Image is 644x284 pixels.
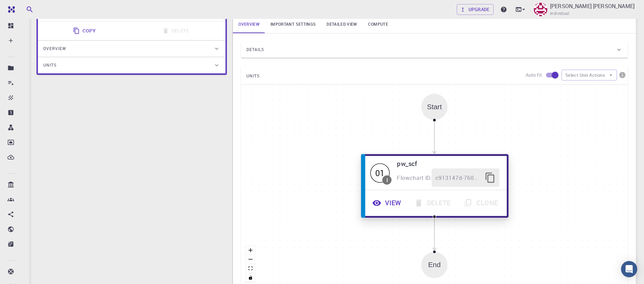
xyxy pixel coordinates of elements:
button: Copy [69,24,101,38]
div: Open Intercom Messenger [621,261,637,277]
div: End [428,261,441,269]
a: Upgrade [457,4,494,15]
a: Compute [363,16,393,33]
div: Overview [38,41,225,57]
img: logo [5,6,15,13]
div: Start [421,94,448,120]
p: [PERSON_NAME] [PERSON_NAME] [550,2,635,10]
div: Units [38,57,225,73]
div: Start [427,103,442,111]
button: View [367,194,409,212]
button: Select Unit Actions [562,70,617,80]
span: Idle [371,163,390,182]
p: Auto fit [526,72,542,78]
button: info [617,70,628,80]
div: End [421,252,448,278]
img: Sanjay Kumar Mahla [534,3,547,16]
button: zoom in [246,246,255,255]
a: Important settings [265,16,321,33]
span: c913147d-760d-496d-93a7-dc0771034d54 [435,173,481,182]
a: Detailed view [321,16,362,33]
button: toggle interactivity [246,273,255,282]
div: 01 [371,163,390,182]
button: zoom out [246,255,255,264]
div: I [386,177,388,182]
span: Individual [550,10,569,17]
div: 01Ipw_scfFlowchart ID:c913147d-760d-496d-93a7-dc0771034d54ViewDeleteClone [364,155,505,217]
a: Overview [233,16,265,33]
h6: pw_scf [397,159,500,169]
span: Details [246,44,264,55]
span: Flowchart ID: [397,174,432,181]
span: Overview [43,43,66,54]
div: Details [241,42,628,58]
span: Support [14,5,38,11]
button: fit view [246,264,255,273]
span: UNITS [246,71,260,81]
span: Units [43,60,56,71]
